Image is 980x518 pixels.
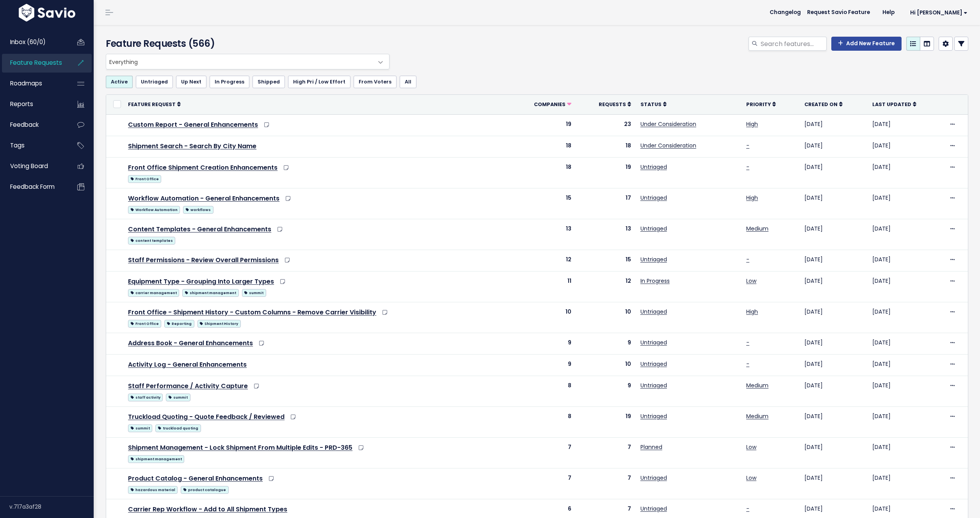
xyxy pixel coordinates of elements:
span: carrier management [128,289,179,297]
a: Shipment Search - Search By City Name [128,142,256,151]
a: High [746,120,758,128]
a: Feedback form [2,178,65,196]
td: 17 [576,188,636,219]
td: 18 [509,157,576,188]
a: Activity Log - General Enhancements [128,360,247,369]
a: Roadmaps [2,75,65,92]
a: Front Office - Shipment History - Custom Columns - Remove Carrier Visibility [128,308,376,317]
td: 18 [509,136,576,157]
a: - [746,339,749,346]
span: summit [242,289,266,297]
td: 18 [576,136,636,157]
a: Requests [599,100,631,108]
a: Workflow Automation - General Enhancements [128,194,279,203]
a: High [746,308,758,316]
td: [DATE] [868,438,944,468]
span: summit [128,424,152,432]
td: 10 [576,355,636,376]
a: Reporting [164,318,194,328]
a: Voting Board [2,157,65,175]
a: Medium [746,381,768,389]
div: v.717a3af28 [9,497,94,517]
td: 9 [576,333,636,355]
a: Low [746,474,756,482]
span: Requests [599,101,626,108]
a: Untriaged [640,339,667,346]
span: Tags [10,141,25,149]
td: 9 [509,355,576,376]
a: Under Consideration [640,120,696,128]
span: Inbox (60/0) [10,38,46,46]
td: 13 [576,219,636,250]
a: Equipment Type - Grouping Into Larger Types [128,277,274,286]
span: Changelog [770,10,801,15]
td: [DATE] [800,355,868,376]
a: Untriaged [640,381,667,389]
ul: Filter feature requests [106,76,968,88]
td: 12 [509,250,576,271]
a: summit [128,423,152,433]
span: hazardous material [128,486,178,494]
span: Status [640,101,662,108]
a: - [746,505,749,513]
td: 15 [576,250,636,271]
a: Untriaged [640,194,667,202]
a: staff activity [128,392,163,402]
td: [DATE] [800,302,868,333]
a: Feature Requests [2,54,65,72]
span: Feedback form [10,183,55,191]
span: Reports [10,100,33,108]
td: [DATE] [800,271,868,302]
a: Feature Request [128,100,181,108]
a: Shipment History [197,318,241,328]
a: shipment management [128,454,184,463]
a: In Progress [210,76,249,88]
a: Help [876,7,901,18]
td: [DATE] [868,114,944,136]
td: 10 [509,302,576,333]
a: Low [746,277,756,285]
span: Hi [PERSON_NAME] [910,10,968,16]
span: staff activity [128,394,163,401]
a: Untriaged [640,308,667,316]
td: 10 [576,302,636,333]
td: [DATE] [800,333,868,355]
a: - [746,142,749,149]
a: Content Templates - General Enhancements [128,225,271,234]
a: Truckload Quoting - Quote Feedback / Reviewed [128,412,285,421]
img: logo-white.9d6f32f41409.svg [17,4,77,21]
a: - [746,360,749,368]
a: Tags [2,137,65,154]
a: Staff Performance / Activity Capture [128,381,248,390]
a: Companies [534,100,571,108]
a: shipment management [182,287,238,297]
a: In Progress [640,277,670,285]
a: Last Updated [872,100,916,108]
a: High [746,194,758,202]
span: Front Office [128,320,161,328]
td: [DATE] [868,302,944,333]
span: Workflow Automation [128,206,180,214]
a: Feedback [2,116,65,134]
td: [DATE] [868,271,944,302]
a: Created On [804,100,843,108]
td: 7 [509,438,576,468]
a: Priority [746,100,776,108]
a: workflows [183,204,213,214]
td: [DATE] [868,376,944,407]
span: Last Updated [872,101,911,108]
a: truckload quoting [155,423,201,433]
td: 15 [509,188,576,219]
a: Planned [640,443,662,451]
a: carrier management [128,287,179,297]
td: [DATE] [800,438,868,468]
td: [DATE] [868,250,944,271]
span: Feature Requests [10,59,62,67]
td: 23 [576,114,636,136]
a: Active [106,76,133,88]
a: product catalogue [181,484,228,494]
td: [DATE] [800,250,868,271]
td: [DATE] [868,136,944,157]
span: Created On [804,101,838,108]
a: Untriaged [640,360,667,368]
